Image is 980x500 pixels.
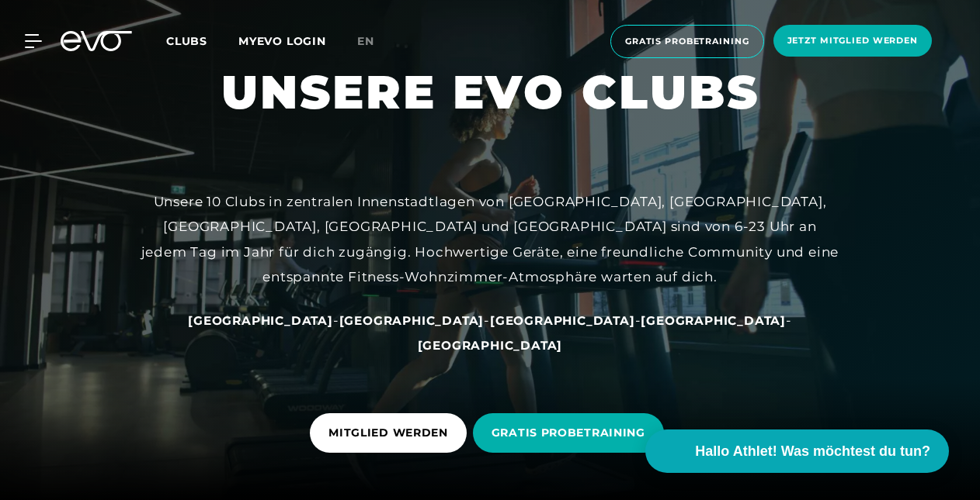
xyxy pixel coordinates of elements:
[769,25,937,58] a: Jetzt Mitglied werden
[339,313,485,328] span: [GEOGRAPHIC_DATA]
[328,425,448,441] span: MITGLIED WERDEN
[221,62,759,122] h1: UNSERE EVO CLUBS
[418,337,563,353] a: [GEOGRAPHIC_DATA]
[492,425,645,441] span: GRATIS PROBETRAINING
[625,35,749,48] span: Gratis Probetraining
[339,312,485,328] a: [GEOGRAPHIC_DATA]
[473,402,670,464] a: GRATIS PROBETRAINING
[188,313,333,328] span: [GEOGRAPHIC_DATA]
[310,402,473,464] a: MITGLIED WERDEN
[238,34,326,48] a: MYEVO LOGIN
[787,34,918,47] span: Jetzt Mitglied werden
[641,312,786,328] a: [GEOGRAPHIC_DATA]
[641,313,786,328] span: [GEOGRAPHIC_DATA]
[645,429,949,473] button: Hallo Athlet! Was möchtest du tun?
[357,34,374,48] span: en
[606,25,769,58] a: Gratis Probetraining
[357,33,393,50] a: en
[166,33,238,48] a: Clubs
[490,312,635,328] a: [GEOGRAPHIC_DATA]
[166,34,207,48] span: Clubs
[141,189,839,289] div: Unsere 10 Clubs in zentralen Innenstadtlagen von [GEOGRAPHIC_DATA], [GEOGRAPHIC_DATA], [GEOGRAPHI...
[141,308,839,358] div: - - - -
[695,441,930,462] span: Hallo Athlet! Was möchtest du tun?
[188,312,333,328] a: [GEOGRAPHIC_DATA]
[490,313,635,328] span: [GEOGRAPHIC_DATA]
